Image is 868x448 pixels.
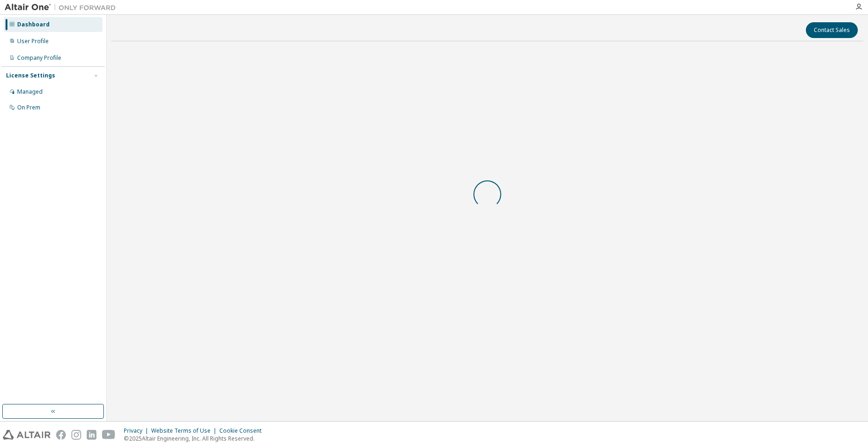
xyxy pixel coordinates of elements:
div: License Settings [6,72,55,79]
img: linkedin.svg [87,430,96,440]
img: Altair One [5,3,121,12]
div: On Prem [17,104,40,111]
img: altair_logo.svg [3,430,51,440]
div: Dashboard [17,21,50,28]
img: youtube.svg [102,430,115,440]
div: Cookie Consent [219,427,267,435]
button: Contact Sales [806,22,858,38]
p: © 2025 Altair Engineering, Inc. All Rights Reserved. [124,435,267,442]
div: Website Terms of Use [151,427,219,435]
img: instagram.svg [71,430,81,440]
img: facebook.svg [56,430,66,440]
div: Company Profile [17,54,61,62]
div: Privacy [124,427,151,435]
div: User Profile [17,38,49,45]
div: Managed [17,88,43,96]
